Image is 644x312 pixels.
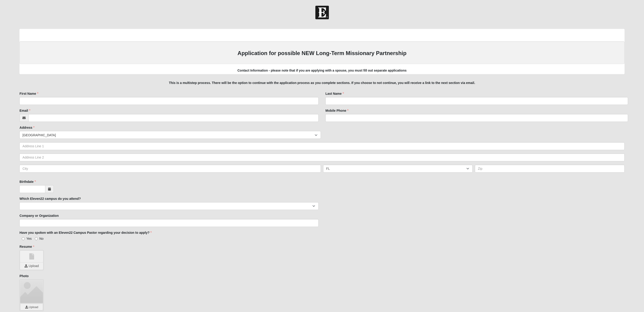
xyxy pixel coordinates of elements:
[19,125,35,130] label: Address
[19,196,81,201] label: Which Eleven22 campus do you attend?
[475,165,624,173] input: Zip
[325,108,349,113] label: Mobile Phone
[19,179,36,184] label: Birthdate
[19,81,624,85] h5: This is a multistep process. There will be the option to continue with the application process as...
[26,237,32,240] span: Yes
[325,91,344,96] label: Last Name
[19,244,34,249] label: Resume
[19,108,30,113] label: Email
[24,50,620,57] h3: Application for possible NEW Long-Term Missionary Partnership
[19,165,321,173] input: City
[19,274,29,278] label: Photo
[35,237,38,240] input: No
[19,142,624,150] input: Address Line 1
[19,230,152,235] label: Have you spoken with an Eleven22 Campus Pastor regarding your decision to apply?
[19,153,624,161] input: Address Line 2
[22,131,315,139] span: [GEOGRAPHIC_DATA]
[39,237,43,240] span: No
[19,213,59,218] label: Company or Organization
[315,6,329,19] img: Church of Eleven22 Logo
[19,69,624,72] h5: Contact Information - please note that if you are applying with a spouse, you must fill out separ...
[19,91,38,96] label: First Name
[22,237,25,240] input: Yes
